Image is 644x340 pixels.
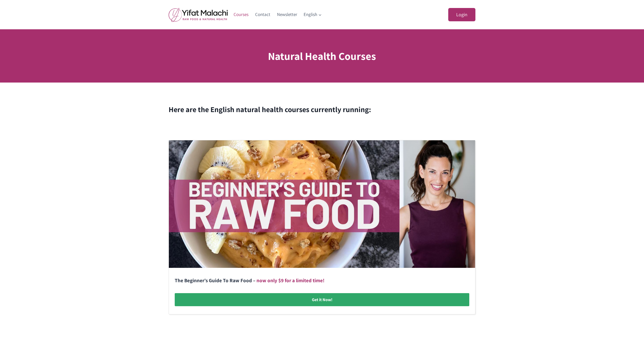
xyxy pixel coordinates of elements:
a: English [300,8,325,21]
h2: Here are the English natural health courses currently running: [169,104,475,115]
nav: Primary [230,8,325,21]
h1: Natural Health Courses [268,48,376,64]
span: English [304,11,322,18]
a: Newsletter [274,8,300,21]
a: Login [448,8,475,22]
img: yifat_logo41_en.png [169,8,228,22]
a: Courses [230,8,252,21]
a: Contact [252,8,274,21]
